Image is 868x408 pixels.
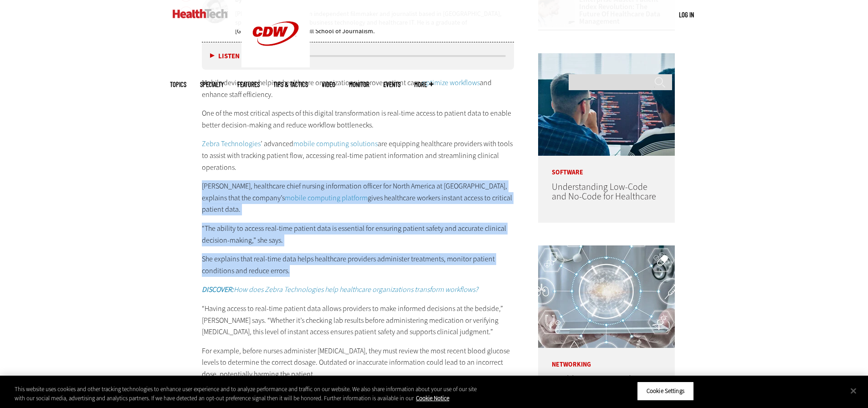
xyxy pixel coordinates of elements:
[422,78,480,87] a: optimize workflows
[237,81,260,88] a: Features
[202,107,514,131] p: One of the most critical aspects of this digital transformation is real-time access to patient da...
[679,10,694,20] div: User menu
[202,139,261,148] a: Zebra Technologies
[15,385,478,403] div: This website uses cookies and other tracking technologies to enhance user experience and to analy...
[170,81,186,88] span: Topics
[349,81,370,88] a: MonITor
[416,394,449,402] a: More information about your privacy
[200,81,224,88] span: Specialty
[273,81,308,88] a: Tips & Tactics
[241,60,310,70] a: CDW
[202,285,478,294] em: How does Zebra Technologies help healthcare organizations transform workflows?
[202,285,234,294] strong: DISCOVER:
[202,138,514,173] p: ’ advanced are equipping healthcare providers with tools to assist with tracking patient flow, ac...
[538,348,675,368] p: Networking
[202,223,514,246] p: “The ability to access real-time patient data is essential for ensuring patient safety and accura...
[202,285,478,294] a: DISCOVER:How does Zebra Technologies help healthcare organizations transform workflows?
[538,53,675,156] img: Coworkers coding
[285,193,368,203] a: mobile computing platform
[202,303,514,338] p: “Having access to real-time patient data allows providers to make informed decisions at the bedsi...
[679,10,694,19] a: Log in
[202,180,514,215] p: [PERSON_NAME], healthcare chief nursing information officer for North America at [GEOGRAPHIC_DATA...
[383,81,401,88] a: Events
[322,81,335,88] a: Video
[414,81,433,88] span: More
[538,245,675,348] img: Healthcare networking
[552,373,654,404] a: Health Systems Need a Reliable Network To Deliver Quality Care
[173,9,228,18] img: Home
[538,156,675,176] p: Software
[637,382,694,401] button: Cookie Settings
[843,381,863,401] button: Close
[202,253,514,276] p: She explains that real-time data helps healthcare providers administer treatments, monitor patien...
[202,345,514,380] p: For example, before nurses administer [MEDICAL_DATA], they must review the most recent blood gluc...
[293,139,378,148] a: mobile computing solutions
[552,181,656,203] a: Understanding Low-Code and No-Code for Healthcare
